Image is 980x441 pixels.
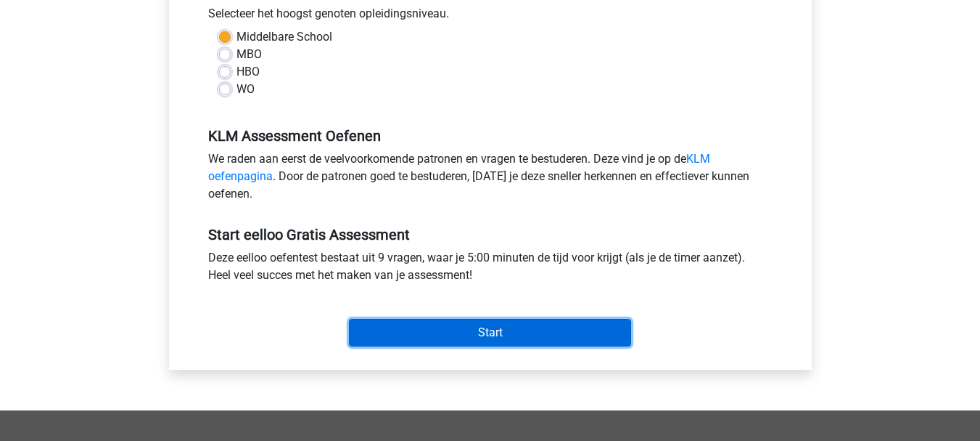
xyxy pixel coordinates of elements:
[208,226,773,243] h5: Start eelloo Gratis Assessment
[236,46,262,63] label: MBO
[236,63,260,81] label: HBO
[197,5,783,28] div: Selecteer het hoogst genoten opleidingsniveau.
[236,28,332,46] label: Middelbare School
[197,249,783,290] div: Deze eelloo oefentest bestaat uit 9 vragen, waar je 5:00 minuten de tijd voor krijgt (als je de t...
[349,319,631,347] input: Start
[236,81,255,98] label: WO
[197,150,783,209] div: We raden aan eerst de veelvoorkomende patronen en vragen te bestuderen. Deze vind je op de . Door...
[208,127,773,145] h5: KLM Assessment Oefenen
